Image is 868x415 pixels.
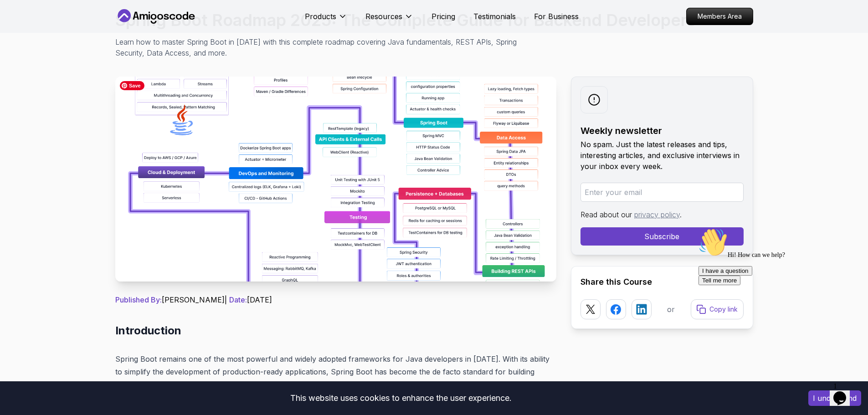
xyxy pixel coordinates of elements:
img: :wave: [4,4,33,33]
button: I have a question [4,42,57,51]
a: Testimonials [473,11,516,22]
p: [PERSON_NAME] | [DATE] [115,294,556,305]
h2: Share this Course [580,276,744,288]
button: Subscribe [580,227,744,246]
div: This website uses cookies to enhance the user experience. [7,388,795,408]
p: Learn how to master Spring Boot in [DATE] with this complete roadmap covering Java fundamentals, ... [115,36,524,58]
a: For Business [534,11,579,22]
p: Products [305,11,336,22]
h2: Introduction [115,323,556,338]
img: Spring Boot Roadmap 2025: The Complete Guide for Backend Developers thumbnail [115,77,556,282]
span: Date: [229,295,247,304]
p: Read about our . [580,209,744,220]
iframe: chat widget [695,224,859,374]
span: Published By: [115,295,162,304]
a: privacy policy [634,210,680,219]
input: Enter your email [580,183,744,202]
a: Members Area [686,8,753,25]
h2: Weekly newsletter [580,124,744,137]
p: Members Area [687,8,753,25]
p: No spam. Just the latest releases and tips, interesting articles, and exclusive interviews in you... [580,139,744,172]
p: Resources [365,11,402,22]
button: Copy link [691,299,744,319]
span: Hi! How can we help? [4,27,90,34]
button: Accept cookies [808,390,861,406]
span: Save [120,81,144,90]
button: Products [305,11,347,29]
p: or [667,304,675,315]
p: Spring Boot remains one of the most powerful and widely adopted frameworks for Java developers in... [115,353,556,404]
iframe: chat widget [830,379,859,406]
div: 👋Hi! How can we help?I have a questionTell me more [4,4,168,61]
button: Tell me more [4,51,46,61]
button: Resources [365,11,413,29]
a: Pricing [431,11,455,22]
